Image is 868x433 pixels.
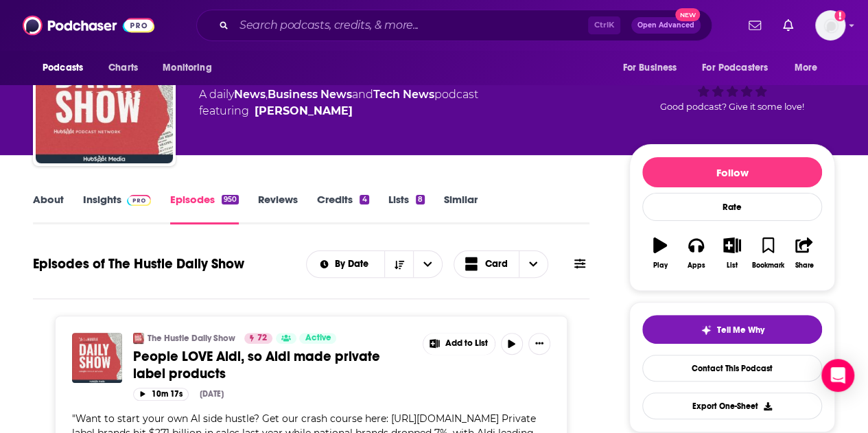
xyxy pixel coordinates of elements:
button: Bookmark [750,229,786,278]
button: List [714,229,750,278]
span: Logged in as COliver [815,10,845,40]
a: Tech News [373,88,434,101]
a: Show notifications dropdown [743,14,766,37]
a: The Hustle Daily Show [148,333,235,344]
img: The Hustle Daily Show [133,333,144,344]
a: Episodes950 [170,193,239,224]
img: tell me why sparkle [701,325,712,336]
div: List [727,261,738,270]
span: , [266,88,268,101]
button: Show More Button [528,333,550,355]
button: Sort Direction [384,251,413,277]
input: Search podcasts, credits, & more... [234,14,588,36]
a: Reviews [258,193,298,224]
div: 4 [360,195,368,204]
span: Charts [108,58,138,78]
span: People LOVE Aldi, so Aldi made private label products [133,348,380,382]
h2: Choose List sort [306,250,443,278]
span: 72 [257,331,267,345]
button: Share [786,229,822,278]
button: Apps [678,229,714,278]
span: Monitoring [163,58,211,78]
h1: Episodes of The Hustle Daily Show [33,255,244,272]
a: Business News [268,88,352,101]
div: 950 [222,195,239,204]
a: 72 [244,333,272,344]
span: For Podcasters [702,58,768,78]
span: Active [305,331,331,345]
span: Card [485,259,508,269]
a: InsightsPodchaser Pro [83,193,151,224]
button: open menu [307,259,384,269]
div: Open Intercom Messenger [821,359,854,392]
button: open menu [33,55,101,81]
div: Search podcasts, credits, & more... [196,10,712,41]
div: Apps [688,261,705,270]
div: Share [795,261,813,270]
span: Podcasts [43,58,83,78]
a: About [33,193,64,224]
div: 8 [416,195,425,204]
img: People LOVE Aldi, so Aldi made private label products [72,333,122,383]
button: Open AdvancedNew [631,17,701,34]
button: Export One-Sheet [642,393,822,419]
div: A daily podcast [199,86,478,119]
button: open menu [413,251,442,277]
span: and [352,88,373,101]
div: Bookmark [752,261,784,270]
button: open menu [153,55,229,81]
img: Podchaser - Follow, Share and Rate Podcasts [23,12,154,38]
span: By Date [335,259,373,269]
button: tell me why sparkleTell Me Why [642,315,822,344]
button: open menu [693,55,788,81]
a: Show notifications dropdown [777,14,799,37]
button: Show More Button [423,333,495,355]
div: [DATE] [200,389,224,399]
a: People LOVE Aldi, so Aldi made private label products [133,348,413,382]
a: News [234,88,266,101]
span: Good podcast? Give it some love! [660,102,804,112]
span: Ctrl K [588,16,620,34]
span: Open Advanced [637,22,694,29]
button: Follow [642,157,822,187]
div: Rate [642,193,822,221]
img: User Profile [815,10,845,40]
span: New [675,8,700,21]
div: Play [653,261,668,270]
a: Contact This Podcast [642,355,822,382]
button: Show profile menu [815,10,845,40]
span: For Business [622,58,677,78]
img: The Hustle Daily Show [36,26,173,163]
a: Active [299,333,336,344]
span: More [795,58,818,78]
a: Similar [444,193,478,224]
a: Credits4 [317,193,368,224]
span: featuring [199,103,478,119]
a: Charts [99,55,146,81]
a: Jon Weigell [255,103,353,119]
button: 10m 17s [133,388,189,401]
span: Add to List [445,338,488,349]
a: Lists8 [388,193,425,224]
button: open menu [613,55,694,81]
svg: Add a profile image [834,10,845,21]
button: open menu [785,55,835,81]
button: Choose View [454,250,548,278]
span: Tell Me Why [717,325,764,336]
button: Play [642,229,678,278]
img: Podchaser Pro [127,195,151,206]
